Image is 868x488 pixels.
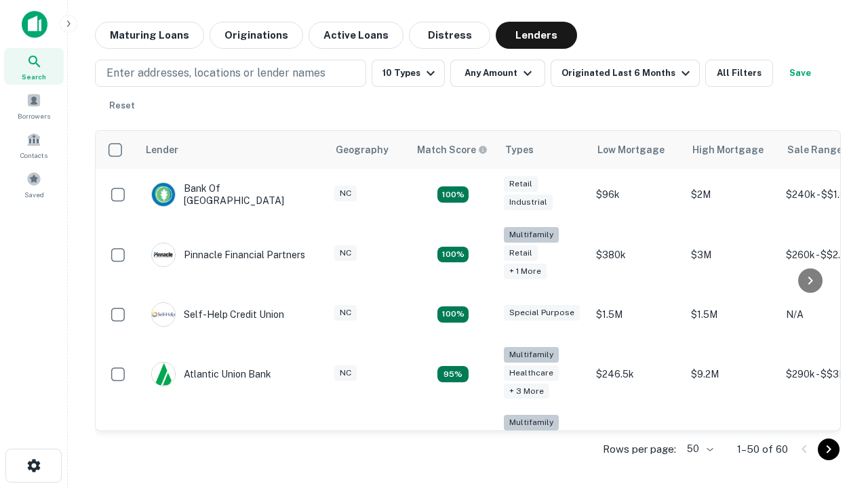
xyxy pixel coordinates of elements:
div: Healthcare [504,365,559,381]
div: Self-help Credit Union [151,302,284,327]
span: Search [22,71,46,82]
div: Geography [336,142,389,158]
div: + 1 more [504,264,547,279]
div: The Fidelity Bank [151,430,261,455]
iframe: Chat Widget [800,336,868,401]
div: High Mortgage [692,142,764,158]
div: Multifamily [504,347,559,363]
div: 50 [682,439,715,459]
div: Multifamily [504,415,559,430]
a: Search [4,48,64,85]
td: $9.2M [684,340,779,409]
button: 10 Types [372,60,445,87]
td: $1.5M [684,289,779,340]
img: picture [152,303,175,326]
span: Contacts [20,150,47,161]
button: Distress [409,22,490,49]
p: 1–50 of 60 [737,441,788,457]
p: Enter addresses, locations or lender names [106,65,325,81]
td: $96k [589,169,684,220]
div: Bank Of [GEOGRAPHIC_DATA] [151,182,314,207]
div: NC [334,186,357,201]
td: $3M [684,220,779,289]
th: Low Mortgage [589,131,684,169]
td: $246k [589,408,684,476]
img: picture [152,183,175,206]
button: Save your search to get updates of matches that match your search criteria. [778,60,822,87]
div: Originated Last 6 Months [561,65,694,81]
th: Lender [138,131,328,169]
div: NC [334,365,357,381]
div: Types [505,142,534,158]
h6: Match Score [417,142,485,157]
div: Matching Properties: 17, hasApolloMatch: undefined [437,247,469,263]
div: Sale Range [787,142,842,158]
button: Lenders [496,22,577,49]
div: Special Purpose [504,305,580,321]
div: Matching Properties: 11, hasApolloMatch: undefined [437,306,469,323]
div: Lender [146,142,178,158]
div: NC [334,305,357,321]
img: picture [152,243,175,266]
div: Atlantic Union Bank [151,362,271,386]
button: Any Amount [450,60,545,87]
td: $3.2M [684,408,779,476]
div: Multifamily [504,227,559,243]
button: Maturing Loans [95,22,204,49]
div: + 3 more [504,384,549,399]
a: Saved [4,166,64,203]
div: Low Mortgage [597,142,665,158]
div: Retail [504,245,538,261]
div: Pinnacle Financial Partners [151,243,305,267]
div: Industrial [504,195,553,210]
th: Types [497,131,589,169]
div: NC [334,245,357,261]
a: Borrowers [4,87,64,124]
button: Go to next page [818,439,840,460]
td: $1.5M [589,289,684,340]
img: capitalize-icon.png [22,11,47,38]
button: Reset [100,92,144,119]
button: Enter addresses, locations or lender names [95,60,366,87]
p: Rows per page: [603,441,676,457]
div: Capitalize uses an advanced AI algorithm to match your search with the best lender. The match sco... [417,142,488,157]
th: High Mortgage [684,131,779,169]
span: Borrowers [18,110,50,121]
img: picture [152,363,175,386]
div: Matching Properties: 15, hasApolloMatch: undefined [437,186,469,203]
td: $246.5k [589,340,684,409]
div: Matching Properties: 9, hasApolloMatch: undefined [437,366,469,382]
button: Active Loans [309,22,403,49]
td: $2M [684,169,779,220]
td: $380k [589,220,684,289]
button: Originated Last 6 Months [551,60,700,87]
div: Retail [504,176,538,192]
a: Contacts [4,127,64,163]
span: Saved [24,189,44,200]
th: Capitalize uses an advanced AI algorithm to match your search with the best lender. The match sco... [409,131,497,169]
button: Originations [210,22,303,49]
th: Geography [328,131,409,169]
button: All Filters [705,60,773,87]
